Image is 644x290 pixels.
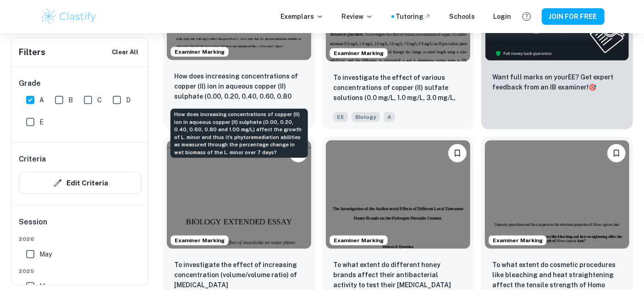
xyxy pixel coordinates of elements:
span: A [384,112,395,122]
h6: Criteria [19,154,46,165]
button: Edit Criteria [19,172,142,194]
span: 2026 [19,235,142,243]
a: Tutoring [396,11,431,22]
span: Examiner Marking [330,236,387,245]
button: Please log in to bookmark exemplars [448,144,467,162]
span: E [39,117,44,127]
h6: Filters [19,46,45,59]
img: Clastify logo [40,7,98,26]
span: C [97,95,102,105]
span: B [68,95,73,105]
a: Schools [450,11,475,22]
p: Want full marks on your EE ? Get expert feedback from an IB examiner! [492,72,622,92]
span: Examiner Marking [171,236,228,245]
a: Login [494,11,512,22]
span: D [126,95,131,105]
p: To investigate the effect of various concentrations of copper (II) sulfate solutions (0.0 mg/L, 1... [333,72,463,104]
button: Help and Feedback [519,9,534,24]
span: May [39,249,52,259]
span: 2025 [19,267,142,275]
h6: Session [19,217,142,235]
span: Biology [352,112,380,122]
img: Biology EE example thumbnail: To what extent do cosmetic procedures li [485,140,629,249]
img: Biology EE example thumbnail: To what extent do different honey brands [326,140,470,249]
span: A [39,95,44,105]
img: Biology EE example thumbnail: To investigate the effect of increasing [167,140,311,249]
button: JOIN FOR FREE [542,8,605,25]
button: Clear All [110,45,141,59]
div: How does increasing concentrations of copper (II) ion in aqueous copper (II) sulphate (0.00, 0.20... [171,109,308,158]
p: Review [342,11,373,22]
span: 🎯 [589,84,596,91]
p: Exemplars [281,11,324,22]
span: Examiner Marking [489,236,546,245]
button: Please log in to bookmark exemplars [607,144,626,162]
p: How does increasing concentrations of copper (II) ion in aqueous copper (II) sulphate (0.00, 0.20... [174,71,304,102]
h6: Grade [19,78,142,89]
span: EE [333,112,348,122]
span: Examiner Marking [171,48,228,56]
span: Examiner Marking [330,49,387,57]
